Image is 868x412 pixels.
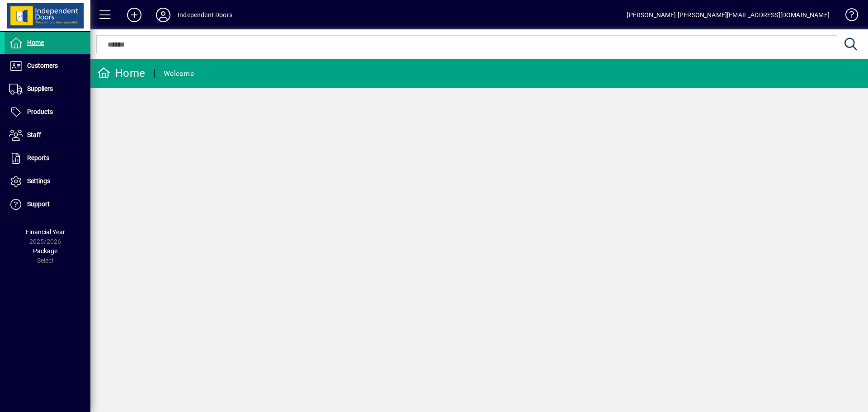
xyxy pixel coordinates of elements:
[27,177,50,185] span: Settings
[27,39,44,46] span: Home
[5,170,90,193] a: Settings
[27,154,49,161] span: Reports
[627,8,830,22] div: [PERSON_NAME] [PERSON_NAME][EMAIL_ADDRESS][DOMAIN_NAME]
[120,7,149,23] button: Add
[5,55,90,77] a: Customers
[97,66,145,81] div: Home
[27,85,53,92] span: Suppliers
[5,78,90,100] a: Suppliers
[5,193,90,216] a: Support
[5,124,90,147] a: Staff
[27,200,50,208] span: Support
[149,7,178,23] button: Profile
[5,101,90,123] a: Products
[27,131,41,138] span: Staff
[26,228,65,236] span: Financial Year
[33,247,57,255] span: Package
[5,147,90,170] a: Reports
[27,62,58,69] span: Customers
[178,8,232,22] div: Independent Doors
[164,66,194,81] div: Welcome
[839,2,857,31] a: Knowledge Base
[27,108,53,115] span: Products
